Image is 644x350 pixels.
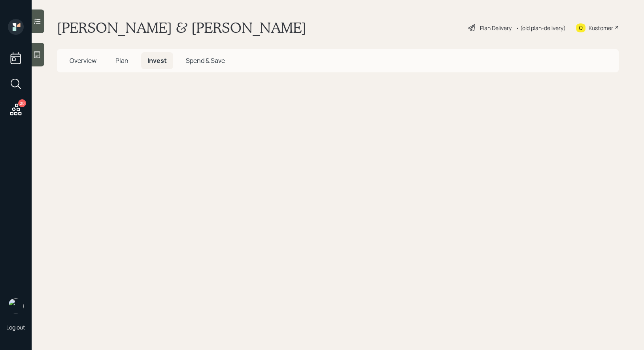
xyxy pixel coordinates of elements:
[516,24,566,32] div: • (old plan-delivery)
[480,24,512,32] div: Plan Delivery
[115,56,128,65] span: Plan
[57,19,306,36] h1: [PERSON_NAME] & [PERSON_NAME]
[8,298,24,314] img: treva-nostdahl-headshot.png
[18,99,26,107] div: 20
[6,324,25,331] div: Log out
[589,24,613,32] div: Kustomer
[147,56,167,65] span: Invest
[70,56,96,65] span: Overview
[186,56,225,65] span: Spend & Save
